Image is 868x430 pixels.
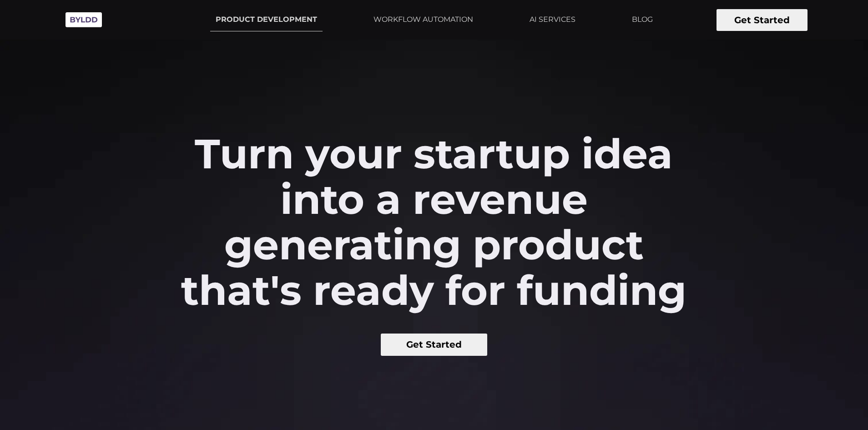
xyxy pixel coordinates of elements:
a: AI SERVICES [524,8,581,31]
a: BLOG [626,8,658,31]
a: WORKFLOW AUTOMATION [368,8,479,31]
a: PRODUCT DEVELOPMENT [210,8,323,31]
h2: Turn your startup idea into a revenue generating product that's ready for funding [174,131,695,313]
img: Byldd - Product Development Company [61,7,106,32]
button: Get Started [717,9,807,31]
button: Get Started [381,334,488,356]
